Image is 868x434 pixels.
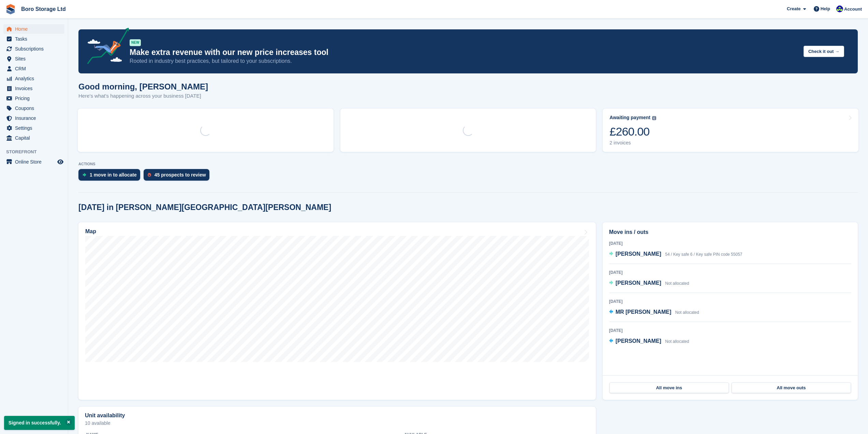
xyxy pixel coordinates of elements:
span: 54 / Key safe 6 / Key safe PIN code 55057 [665,252,742,257]
a: menu [3,94,64,103]
a: All move outs [732,382,851,393]
a: Awaiting payment £260.00 2 invoices [603,109,858,152]
a: menu [3,84,64,93]
h2: Unit availability [85,412,125,419]
a: menu [3,157,64,167]
span: Analytics [15,74,56,83]
a: Map [78,222,596,400]
img: stora-icon-8386f47178a22dfd0bd8f6a31ec36ba5ce8667c1dd55bd0f319d3a0aa187defe.svg [5,4,16,14]
a: menu [3,24,64,34]
a: 1 move in to allocate [78,169,144,184]
span: Storefront [6,149,68,155]
span: Home [15,24,56,34]
span: [PERSON_NAME] [616,338,661,344]
a: All move ins [609,382,729,393]
a: menu [3,113,64,123]
p: Here's what's happening across your business [DATE] [78,92,208,100]
div: £260.00 [609,125,656,139]
span: Subscriptions [15,44,56,54]
span: Settings [15,123,56,133]
span: Invoices [15,84,56,93]
span: MR [PERSON_NAME] [616,309,672,315]
div: [DATE] [609,327,851,334]
a: menu [3,133,64,143]
a: menu [3,74,64,83]
a: menu [3,34,64,44]
div: NEW [130,39,141,46]
h1: Good morning, [PERSON_NAME] [78,82,208,91]
span: Create [787,5,800,12]
span: [PERSON_NAME] [616,280,661,286]
a: menu [3,103,64,113]
h2: Map [85,228,96,235]
p: Signed in successfully. [4,416,75,430]
button: Check it out → [804,46,844,57]
span: Pricing [15,94,56,103]
a: 45 prospects to review [144,169,213,184]
div: [DATE] [609,269,851,276]
img: icon-info-grey-7440780725fd019a000dd9b08b2336e03edf1995a4989e88bcd33f0948082b44.svg [652,116,656,120]
img: price-adjustments-announcement-icon-8257ccfd72463d97f412b2fc003d46551f7dbcb40ab6d574587a9cd5c0d94... [82,28,129,67]
span: Online Store [15,157,56,167]
a: [PERSON_NAME] Not allocated [609,337,689,346]
h2: Move ins / outs [609,228,851,236]
p: Rooted in industry best practices, but tailored to your subscriptions. [130,57,798,65]
img: move_ins_to_allocate_icon-fdf77a2bb77ea45bf5b3d319d69a93e2d87916cf1d5bf7949dd705db3b84f3ca.svg [83,173,86,177]
a: menu [3,123,64,133]
span: Tasks [15,34,56,44]
span: Help [821,5,830,12]
a: Preview store [56,158,64,166]
div: Awaiting payment [609,115,650,121]
p: Make extra revenue with our new price increases tool [130,47,798,57]
span: Capital [15,133,56,143]
span: Not allocated [675,310,699,315]
div: 1 move in to allocate [90,172,137,178]
span: Not allocated [665,339,689,344]
div: 2 invoices [609,140,656,146]
a: Boro Storage Ltd [18,3,69,15]
p: 10 available [85,421,589,425]
div: [DATE] [609,298,851,305]
span: [PERSON_NAME] [616,251,661,257]
img: Tobie Hillier [836,5,843,12]
span: Insurance [15,113,56,123]
a: MR [PERSON_NAME] Not allocated [609,308,699,317]
a: [PERSON_NAME] Not allocated [609,279,689,288]
a: menu [3,44,64,54]
span: Coupons [15,103,56,113]
span: Not allocated [665,281,689,286]
p: ACTIONS [78,162,858,166]
a: menu [3,64,64,73]
a: [PERSON_NAME] 54 / Key safe 6 / Key safe PIN code 55057 [609,250,742,259]
img: prospect-51fa495bee0391a8d652442698ab0144808aea92771e9ea1ae160a38d050c398.svg [148,173,151,177]
span: CRM [15,64,56,73]
div: 45 prospects to review [155,172,206,178]
h2: [DATE] in [PERSON_NAME][GEOGRAPHIC_DATA][PERSON_NAME] [78,203,331,212]
div: [DATE] [609,240,851,247]
a: menu [3,54,64,64]
span: Account [844,6,862,13]
span: Sites [15,54,56,64]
